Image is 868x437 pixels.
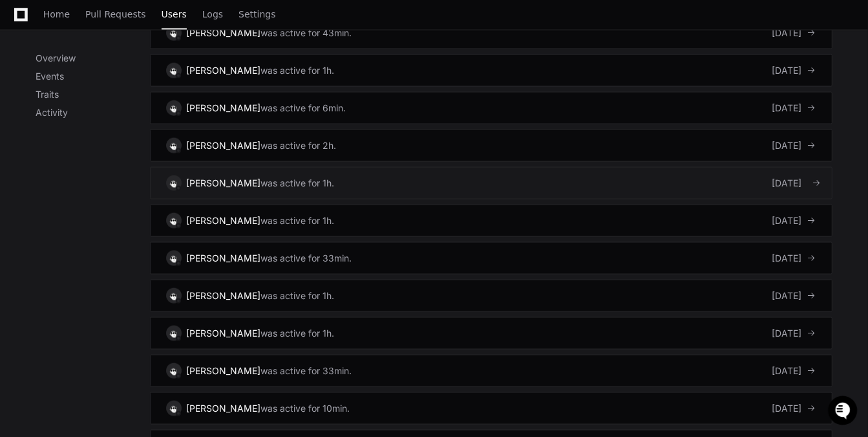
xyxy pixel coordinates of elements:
[150,317,832,350] a: [PERSON_NAME]was active for 1h.[DATE]
[261,102,346,115] div: was active for 6min.
[187,364,261,377] div: [PERSON_NAME]
[150,54,832,87] a: [PERSON_NAME]was active for 1h.[DATE]
[167,327,180,339] img: 9.svg
[167,139,180,151] img: 9.svg
[187,102,261,115] div: [PERSON_NAME]
[261,364,352,377] div: was active for 33min.
[13,52,235,73] div: Welcome
[150,17,832,49] a: [PERSON_NAME]was active for 43min.[DATE]
[167,402,180,414] img: 9.svg
[261,327,335,340] div: was active for 1h.
[261,214,335,227] div: was active for 1h.
[167,252,180,264] img: 9.svg
[772,214,816,227] div: [DATE]
[772,177,816,190] div: [DATE]
[187,289,261,302] div: [PERSON_NAME]
[187,214,261,227] div: [PERSON_NAME]
[167,289,180,302] img: 9.svg
[13,13,39,39] img: PlayerZero
[261,27,352,39] div: was active for 43min.
[150,129,832,162] a: [PERSON_NAME]was active for 2h.[DATE]
[150,392,832,425] a: [PERSON_NAME]was active for 10min.[DATE]
[187,252,261,265] div: [PERSON_NAME]
[167,364,180,377] img: 9.svg
[187,139,261,152] div: [PERSON_NAME]
[44,109,164,120] div: We're available if you need us!
[238,10,275,18] span: Settings
[36,88,150,101] p: Traits
[129,136,156,146] span: Pylon
[150,242,832,275] a: [PERSON_NAME]was active for 33min.[DATE]
[167,64,180,76] img: 9.svg
[261,139,337,152] div: was active for 2h.
[772,402,816,415] div: [DATE]
[187,64,261,77] div: [PERSON_NAME]
[150,92,832,124] a: [PERSON_NAME]was active for 6min.[DATE]
[187,177,261,190] div: [PERSON_NAME]
[36,70,150,83] p: Events
[167,27,180,39] img: 9.svg
[167,102,180,114] img: 9.svg
[772,27,816,39] div: [DATE]
[150,167,832,199] a: [PERSON_NAME]was active for 1h.[DATE]
[162,10,187,18] span: Users
[827,394,862,429] iframe: Open customer support
[261,177,335,190] div: was active for 1h.
[772,364,816,377] div: [DATE]
[772,327,816,340] div: [DATE]
[187,402,261,415] div: [PERSON_NAME]
[167,214,180,227] img: 9.svg
[36,52,150,65] p: Overview
[91,135,156,146] a: Powered byPylon
[150,280,832,312] a: [PERSON_NAME]was active for 1h.[DATE]
[43,10,70,18] span: Home
[85,10,145,18] span: Pull Requests
[772,64,816,77] div: [DATE]
[261,289,335,302] div: was active for 1h.
[150,205,832,237] a: [PERSON_NAME]was active for 1h.[DATE]
[187,27,261,39] div: [PERSON_NAME]
[187,327,261,340] div: [PERSON_NAME]
[261,64,335,77] div: was active for 1h.
[13,96,36,120] img: 1736555170064-99ba0984-63c1-480f-8ee9-699278ef63ed
[261,252,352,265] div: was active for 33min.
[772,102,816,115] div: [DATE]
[220,100,235,116] button: Start new chat
[772,139,816,152] div: [DATE]
[261,402,350,415] div: was active for 10min.
[772,252,816,265] div: [DATE]
[150,355,832,387] a: [PERSON_NAME]was active for 33min.[DATE]
[772,289,816,302] div: [DATE]
[44,96,212,109] div: Start new chat
[202,10,223,18] span: Logs
[167,177,180,189] img: 9.svg
[36,106,150,119] p: Activity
